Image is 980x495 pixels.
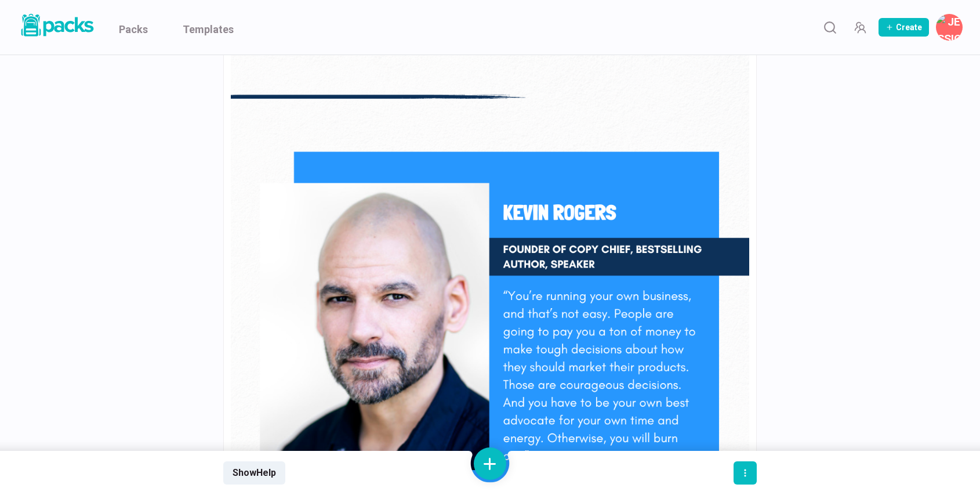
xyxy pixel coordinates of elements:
[879,18,929,37] button: Create Pack
[734,461,757,485] button: actions
[223,461,285,485] button: ShowHelp
[818,16,841,39] button: Search
[17,12,96,43] a: Packs logo
[17,12,96,39] img: Packs logo
[848,16,872,39] button: Manage Team Invites
[936,14,963,41] button: Jessica Noel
